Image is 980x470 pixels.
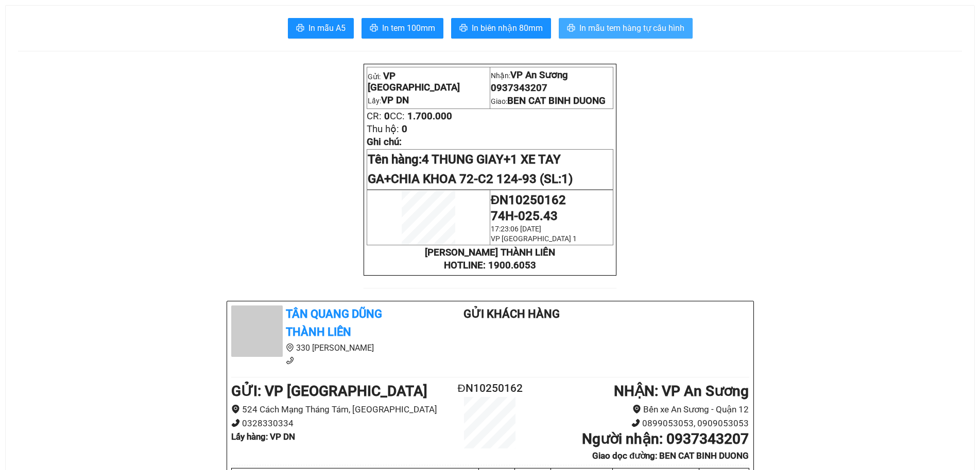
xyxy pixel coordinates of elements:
[567,24,575,33] span: printer
[231,417,447,430] li: 0328330334
[231,431,295,442] b: Lấy hàng : VP DN
[296,24,304,33] span: printer
[288,18,354,39] button: printerIn mẫu A5
[370,24,378,33] span: printer
[367,123,399,135] span: Thu hộ:
[491,97,606,105] span: Giao:
[286,344,294,352] span: environment
[491,209,558,223] span: 74H-025.43
[308,22,346,34] span: In mẫu A5
[368,70,460,93] span: VP [GEOGRAPHIC_DATA]
[582,430,749,447] b: Người nhận : 0937343207
[463,308,560,320] b: Gửi khách hàng
[231,403,447,417] li: 524 Cách Mạng Tháng Tám, [GEOGRAPHIC_DATA]
[444,260,536,271] strong: HOTLINE: 1900.6053
[368,152,573,186] span: 4 THUNG GIAY+1 XE TAY GA+CHIA KHOA 72-C2 124-93 (SL:
[592,450,749,461] b: Giao dọc đường: BEN CAT BINH DUONG
[382,22,435,34] span: In tem 100mm
[367,136,402,148] span: Ghi chú:
[510,69,568,81] span: VP An Sương
[384,111,390,122] span: 0
[472,22,543,34] span: In biên nhận 80mm
[451,18,551,39] button: printerIn biên nhận 80mm
[367,111,382,122] span: CR:
[407,111,452,122] span: 1.700.000
[533,417,749,430] li: 0899053053, 0909053053
[491,234,577,243] span: VP [GEOGRAPHIC_DATA] 1
[533,403,749,417] li: Bến xe An Sương - Quận 12
[447,380,534,397] h2: ĐN10250162
[362,18,443,39] button: printerIn tem 100mm
[402,123,407,135] span: 0
[632,405,641,413] span: environment
[614,383,749,400] b: NHẬN : VP An Sương
[381,95,409,106] span: VP DN
[491,82,547,94] span: 0937343207
[286,356,294,365] span: phone
[459,24,468,33] span: printer
[579,22,684,34] span: In mẫu tem hàng tự cấu hình
[491,69,612,81] p: Nhận:
[368,70,489,93] p: Gửi:
[368,97,409,105] span: Lấy:
[561,172,573,186] span: 1)
[559,18,693,39] button: printerIn mẫu tem hàng tự cấu hình
[231,419,240,427] span: phone
[491,225,541,233] span: 17:23:06 [DATE]
[231,383,427,400] b: GỬI : VP [GEOGRAPHIC_DATA]
[507,95,606,106] span: BEN CAT BINH DUONG
[286,308,382,338] b: Tân Quang Dũng Thành Liên
[491,193,566,207] span: ĐN10250162
[231,405,240,413] span: environment
[425,247,555,258] strong: [PERSON_NAME] THÀNH LIÊN
[390,111,405,122] span: CC:
[368,152,573,186] span: Tên hàng:
[231,341,423,354] li: 330 [PERSON_NAME]
[631,419,640,427] span: phone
